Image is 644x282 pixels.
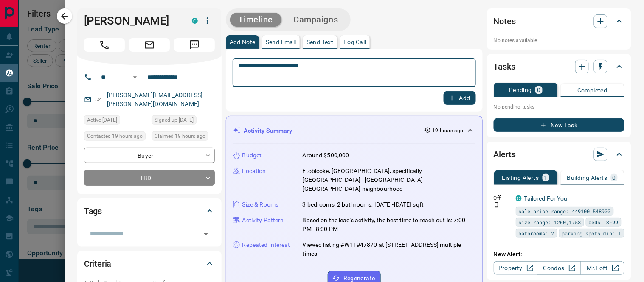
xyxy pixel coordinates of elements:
[242,167,266,176] p: Location
[129,38,170,52] span: Email
[581,261,624,275] a: Mr.Loft
[444,91,476,105] button: Add
[433,127,464,134] p: 19 hours ago
[84,115,147,127] div: Sun Oct 12 2025
[589,218,619,226] span: beds: 3-99
[562,229,622,237] span: parking spots min: 1
[494,36,624,44] p: No notes available
[152,131,215,143] div: Mon Oct 13 2025
[494,144,624,165] div: Alerts
[155,132,205,140] span: Claimed 19 hours ago
[544,175,548,181] p: 1
[84,257,112,271] h2: Criteria
[494,261,537,275] a: Property
[84,201,215,221] div: Tags
[519,229,554,237] span: bathrooms: 2
[266,39,296,45] p: Send Email
[519,207,611,215] span: sale price range: 449100,548900
[567,175,607,181] p: Building Alerts
[107,92,203,107] a: [PERSON_NAME][EMAIL_ADDRESS][PERSON_NAME][DOMAIN_NAME]
[242,216,284,225] p: Activity Pattern
[494,118,624,132] button: New Task
[95,97,101,103] svg: Email Verified
[307,39,334,45] p: Send Text
[537,261,581,275] a: Condos
[233,123,475,139] div: Activity Summary19 hours ago
[84,131,147,143] div: Mon Oct 13 2025
[303,200,424,209] p: 3 bedrooms, 2 bathrooms, [DATE]-[DATE] sqft
[84,170,215,186] div: TBD
[84,14,179,28] h1: [PERSON_NAME]
[242,151,262,160] p: Budget
[303,151,349,160] p: Around $500,000
[130,72,140,82] button: Open
[84,148,215,163] div: Buyer
[303,167,475,193] p: Etobicoke, [GEOGRAPHIC_DATA], specifically [GEOGRAPHIC_DATA] | [GEOGRAPHIC_DATA] | [GEOGRAPHIC_DA...
[494,148,516,161] h2: Alerts
[502,175,539,181] p: Listing Alerts
[230,13,282,27] button: Timeline
[494,14,516,28] h2: Notes
[516,195,522,201] div: condos.ca
[174,38,215,52] span: Message
[152,115,215,127] div: Sat Oct 11 2025
[285,13,346,27] button: Campaigns
[524,195,568,202] a: Tailored For You
[84,204,102,218] h2: Tags
[242,200,279,209] p: Size & Rooms
[200,228,212,240] button: Open
[494,250,624,259] p: New Alert:
[494,101,624,113] p: No pending tasks
[84,254,215,274] div: Criteria
[87,132,143,140] span: Contacted 19 hours ago
[84,38,125,52] span: Call
[244,126,292,135] p: Activity Summary
[192,18,198,24] div: condos.ca
[613,175,616,181] p: 0
[242,240,290,249] p: Repeated Interest
[303,240,475,258] p: Viewed listing #W11947870 at [STREET_ADDRESS] multiple times
[494,11,624,31] div: Notes
[494,194,511,202] p: Off
[509,87,532,93] p: Pending
[230,39,256,45] p: Add Note
[577,87,607,93] p: Completed
[494,56,624,77] div: Tasks
[87,116,117,124] span: Active [DATE]
[537,87,540,93] p: 0
[494,60,515,73] h2: Tasks
[344,39,366,45] p: Log Call
[494,202,500,208] svg: Push Notification Only
[303,216,475,234] p: Based on the lead's activity, the best time to reach out is: 7:00 PM - 8:00 PM
[155,116,194,124] span: Signed up [DATE]
[519,218,581,226] span: size range: 1260,1758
